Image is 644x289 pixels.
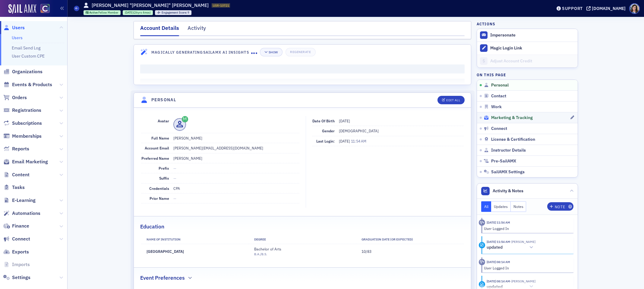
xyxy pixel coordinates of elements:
a: Registrations [3,107,41,114]
span: Subscriptions [12,120,42,127]
td: Bachelor of Arts [249,244,356,259]
span: Jennifer Saxhaug [510,279,535,283]
dd: [PERSON_NAME][EMAIL_ADDRESS][DOMAIN_NAME] [173,143,299,153]
span: Memberships [12,133,42,140]
div: Activity [479,259,485,265]
span: Registrations [12,107,41,114]
span: Connect [12,236,30,242]
div: [DOMAIN_NAME] [592,6,626,11]
div: Support [562,6,583,11]
span: Prior Name [150,196,169,201]
span: Profile [629,3,640,14]
span: Full Name [151,136,169,140]
span: E-Learning [12,197,36,204]
div: Edit All [446,99,460,102]
a: View Homepage [36,4,50,14]
span: Account Email [145,146,169,150]
h5: updated [487,245,503,250]
time: 10/1/2025 11:54 AM [487,240,510,244]
span: Preferred Name [141,156,169,161]
span: Connect [491,126,507,131]
span: B.A./B.S. [254,252,267,256]
a: Events & Products [3,81,52,88]
div: Active: Active: Fellow Member [84,10,121,15]
span: Last Login: [316,139,335,143]
div: Account Details [140,24,179,36]
span: Suffix [159,176,169,181]
th: Degree [249,235,356,244]
span: Credentials [149,186,169,191]
button: Edit All [437,96,465,104]
span: Content [12,171,30,178]
a: E-Learning [3,197,36,204]
h4: Actions [477,21,495,27]
h1: [PERSON_NAME] "[PERSON_NAME]" [PERSON_NAME] [92,2,209,9]
span: License & Certification [491,137,535,142]
button: All [481,201,491,212]
span: Organizations [12,68,43,75]
div: 9 [162,11,190,14]
a: Organizations [3,68,43,75]
span: Instructor Details [491,148,526,153]
button: Regenerate [286,48,315,56]
a: Connect [3,236,30,242]
button: Magic Login Link [477,42,578,55]
span: Fellow Member [98,11,118,14]
th: Graduation Date (Or Expected) [356,235,463,244]
span: Active [89,11,98,14]
h4: Personal [151,97,176,103]
span: Work [491,104,502,110]
span: SailAMX Settings [491,169,525,175]
span: Automations [12,210,40,217]
a: Automations [3,210,40,217]
h2: Education [140,223,164,231]
div: Note [555,205,565,209]
a: Content [3,171,30,178]
span: Users [12,24,25,31]
div: Update [479,281,485,287]
button: updated [487,244,535,251]
span: — [173,176,176,181]
span: — [173,196,176,201]
a: Exports [3,249,29,255]
div: User Logged In [484,265,569,271]
span: Settings [12,274,30,281]
div: Adjust Account Credit [490,58,575,64]
button: Show [260,48,283,56]
a: Tasks [3,184,25,191]
span: Tasks [12,184,25,191]
dd: [PERSON_NAME] [173,153,299,163]
span: Date of Birth [312,118,335,123]
span: Pre-SailAMX [491,159,516,164]
div: 1999-05-31 00:00:00 [123,10,153,15]
a: Email Marketing [3,159,48,165]
button: Impersonate [490,33,516,38]
time: 9/25/2025 08:14 AM [487,279,510,283]
div: Activity [479,219,485,226]
span: 10/83 [361,249,371,254]
a: Finance [3,223,29,229]
span: 11:54 AM [351,139,366,143]
a: Email Send Log [12,45,40,51]
a: User Custom CPE [12,53,45,59]
a: Subscriptions [3,120,42,127]
span: — [173,166,176,171]
span: Engagement Score : [162,11,188,14]
span: Jennifer Saxhaug [510,240,535,244]
th: Name of Institution [141,235,249,244]
button: Notes [511,201,526,212]
a: SailAMX [8,4,36,14]
button: Note [547,202,573,211]
dd: [PERSON_NAME] [173,133,299,143]
div: Show [269,51,278,54]
img: SailAMX [40,4,50,13]
span: Orders [12,94,27,101]
a: Users [3,24,25,31]
time: 9/25/2025 08:14 AM [487,260,510,264]
dd: [DEMOGRAPHIC_DATA] [339,126,464,136]
div: User Logged In [484,226,569,231]
time: 10/1/2025 11:54 AM [487,220,510,225]
button: [DOMAIN_NAME] [586,6,628,11]
span: Imports [12,261,30,268]
dd: CPA [173,184,299,193]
